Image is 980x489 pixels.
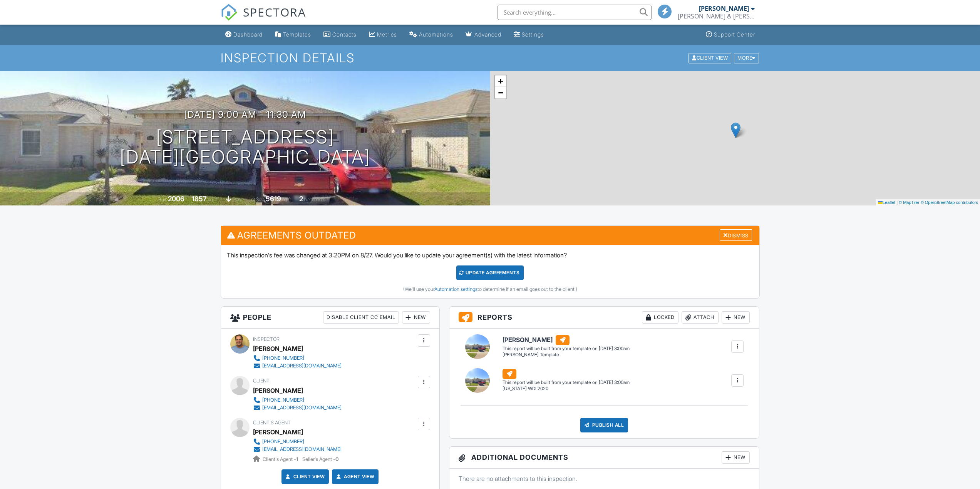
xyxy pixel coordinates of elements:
input: Search everything... [498,5,652,20]
a: Contacts [320,28,360,42]
span: sq. ft. [208,197,219,202]
a: Advanced [462,28,504,42]
div: Locked [642,311,678,324]
a: [EMAIL_ADDRESS][DOMAIN_NAME] [253,446,342,453]
div: Client View [689,53,731,63]
div: Disable Client CC Email [323,311,399,324]
div: Dismiss [720,229,752,241]
div: This report will be built from your template on [DATE] 3:00am [503,379,630,386]
a: © MapTiler [899,200,920,205]
div: Attach [682,311,719,324]
span: Seller's Agent - [302,456,338,462]
div: [PERSON_NAME] Template [503,352,630,358]
div: 1857 [192,195,207,203]
a: [PHONE_NUMBER] [253,396,342,404]
div: [PHONE_NUMBER] [262,439,304,445]
div: 5619 [266,195,281,203]
div: Advanced [474,31,501,38]
span: Built [158,197,167,202]
div: Settings [522,31,544,38]
span: bedrooms [304,197,325,202]
a: Support Center [703,28,758,42]
h3: People [221,307,439,329]
div: Dashboard [233,31,263,38]
span: Inspector [253,336,280,342]
div: [PERSON_NAME] [699,5,749,12]
h6: [PERSON_NAME] [503,335,630,345]
span: sq.ft. [282,197,292,202]
div: [EMAIL_ADDRESS][DOMAIN_NAME] [262,363,342,369]
div: [PHONE_NUMBER] [262,355,304,361]
span: Lot Size [248,197,265,202]
a: Automation settings [434,286,477,292]
a: [PERSON_NAME] [253,426,303,438]
span: − [498,88,503,97]
a: [PHONE_NUMBER] [253,354,342,362]
a: Client View [284,473,325,481]
div: Metrics [377,31,397,38]
div: [PERSON_NAME] [253,385,303,396]
span: Client's Agent [253,420,291,426]
img: The Best Home Inspection Software - Spectora [221,4,238,21]
h3: Agreements Outdated [221,226,759,245]
h1: [STREET_ADDRESS] [DATE][GEOGRAPHIC_DATA] [120,127,370,168]
div: (We'll use your to determine if an email goes out to the client.) [227,286,754,292]
a: Dashboard [222,28,266,42]
div: This inspection's fee was changed at 3:20PM on 8/27. Would you like to update your agreement(s) w... [221,245,759,298]
a: SPECTORA [221,10,306,27]
div: Automations [419,31,453,38]
h1: Inspection Details [221,51,760,65]
a: Zoom out [495,87,506,98]
a: Agent View [335,473,374,481]
div: [EMAIL_ADDRESS][DOMAIN_NAME] [262,405,342,411]
a: [PHONE_NUMBER] [253,438,342,446]
span: SPECTORA [243,4,306,20]
h3: [DATE] 9:00 am - 11:30 am [184,109,306,120]
div: New [722,451,750,464]
span: | [896,200,898,205]
div: 2006 [168,195,184,203]
div: Brooks & Brooks Inspections [678,12,755,20]
div: [EMAIL_ADDRESS][DOMAIN_NAME] [262,446,342,452]
a: Templates [272,28,314,42]
div: [PHONE_NUMBER] [262,397,304,403]
span: Client's Agent - [263,456,299,462]
div: Update Agreements [456,265,524,280]
a: Automations (Basic) [406,28,456,42]
div: Support Center [714,31,755,38]
div: More [734,53,759,63]
p: There are no attachments to this inspection. [459,474,750,483]
span: Client [253,378,270,384]
a: [EMAIL_ADDRESS][DOMAIN_NAME] [253,404,342,412]
a: Settings [511,28,547,42]
a: Metrics [366,28,400,42]
a: Zoom in [495,75,506,87]
div: [PERSON_NAME] [253,343,303,354]
div: Publish All [580,418,628,432]
div: 2 [299,195,303,203]
div: New [402,311,430,324]
span: + [498,76,503,86]
div: Templates [283,31,311,38]
div: Contacts [332,31,357,38]
a: [EMAIL_ADDRESS][DOMAIN_NAME] [253,362,342,370]
a: Client View [688,55,733,60]
strong: 1 [296,456,298,462]
h3: Reports [449,307,759,329]
div: [US_STATE] WDI 2020 [503,386,630,392]
img: Marker [731,122,740,138]
span: slab [233,197,241,202]
a: Leaflet [878,200,895,205]
h3: Additional Documents [449,447,759,469]
a: © OpenStreetMap contributors [921,200,978,205]
strong: 0 [335,456,338,462]
div: This report will be built from your template on [DATE] 3:00am [503,345,630,352]
div: New [722,311,750,324]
